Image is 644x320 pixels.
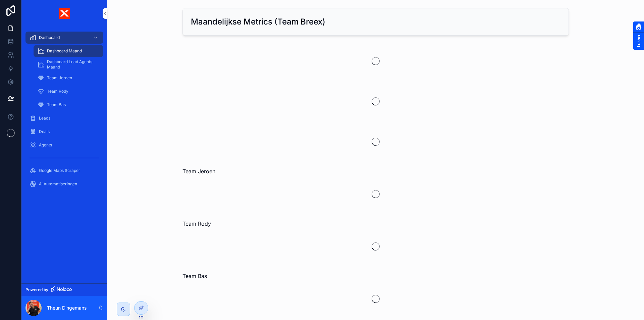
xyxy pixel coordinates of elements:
[34,58,103,71] a: Dashboard Lead Agents Maand
[34,72,103,84] a: Team Jeroen
[47,75,72,81] span: Team Jeroen
[39,35,60,40] span: Dashboard
[34,85,103,97] a: Team Rody
[47,59,97,70] span: Dashboard Lead Agents Maand
[21,27,107,199] div: scrollable content
[25,139,103,151] a: Agents
[39,181,77,187] span: Ai Automatiseringen
[25,112,103,124] a: Leads
[39,142,52,148] span: Agents
[25,126,103,138] a: Deals
[39,116,50,121] span: Leads
[25,287,48,292] span: Powered by
[25,178,103,190] a: Ai Automatiseringen
[34,99,103,111] a: Team Bas
[39,129,50,134] span: Deals
[182,272,207,280] span: Team Bas
[34,45,103,57] a: Dashboard Maand
[182,167,215,175] span: Team Jeroen
[25,165,103,177] a: Google Maps Scraper
[39,168,80,173] span: Google Maps Scraper
[59,8,70,19] img: App logo
[47,89,68,94] span: Team Rody
[47,102,66,107] span: Team Bas
[25,32,103,44] a: Dashboard
[21,283,107,296] a: Powered by
[47,305,87,311] p: Theun Dingemans
[182,220,211,228] span: Team Rody
[191,16,325,27] h2: Maandelijkse Metrics (Team Breex)
[47,48,82,54] span: Dashboard Maand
